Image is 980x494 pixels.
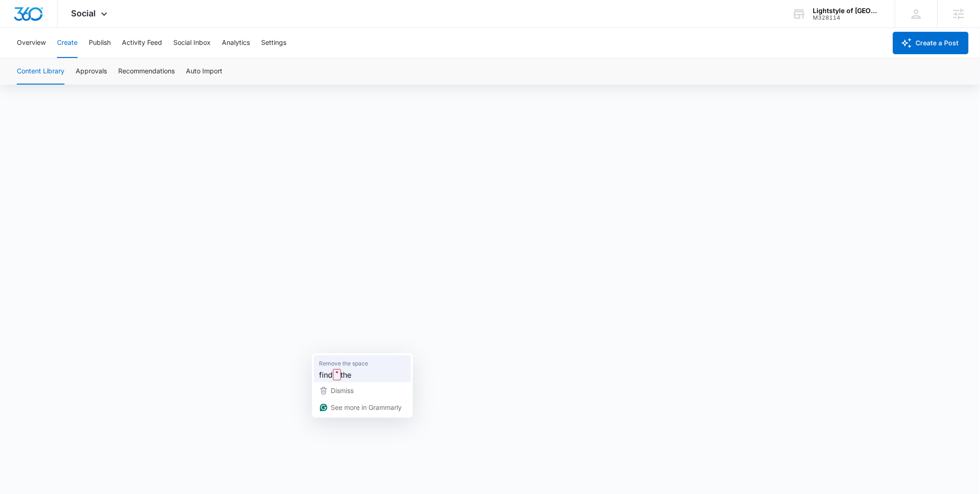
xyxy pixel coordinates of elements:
[893,32,969,54] button: Create a Post
[261,28,286,58] button: Settings
[222,28,250,58] button: Analytics
[17,28,46,58] button: Overview
[71,8,96,18] span: Social
[17,58,64,85] button: Content Library
[186,58,222,85] button: Auto Import
[89,28,111,58] button: Publish
[122,28,162,58] button: Activity Feed
[173,28,211,58] button: Social Inbox
[813,7,881,14] div: account name
[813,14,881,21] div: account id
[76,58,107,85] button: Approvals
[118,58,175,85] button: Recommendations
[57,28,78,58] button: Create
